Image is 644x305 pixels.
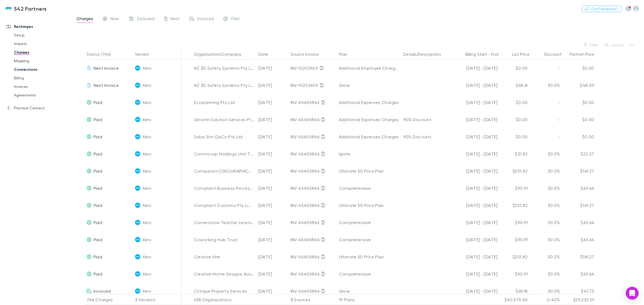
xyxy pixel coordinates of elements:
div: 30.0% [530,162,562,180]
img: Xero's Logo [135,237,140,242]
div: [DATE] - [DATE] [452,265,498,282]
div: 30.0% [530,180,562,197]
span: Xero [142,180,151,197]
div: [DATE] [256,197,288,214]
div: INV-45405846 [291,145,335,162]
div: 3 Vendors [133,294,181,305]
div: $68.61 [498,77,530,94]
div: 19 Plans [337,294,401,305]
button: Status (744) [87,49,117,59]
span: Paid [94,168,102,173]
img: Xero's Logo [135,220,140,225]
span: Next [171,16,180,23]
div: Cornerstone Teacher Learning Pty Ltd [194,214,254,231]
span: Next Invoice [94,65,119,70]
div: $31.82 [498,145,530,162]
img: Xero's Logo [135,288,140,294]
div: $90.91 [498,180,530,197]
div: [DATE] - [DATE] [452,231,498,248]
span: Paid [94,185,102,191]
div: Comprehensive [339,180,399,197]
div: [DATE] [256,214,288,231]
div: $90.91 [498,265,530,282]
button: Details/Description [403,49,447,59]
div: [DATE] [256,180,288,197]
div: INV-45405846 [291,265,335,282]
span: Xero [142,128,151,145]
img: Xero's Logo [135,83,140,88]
span: Paid [94,100,102,105]
img: Xero's Logo [135,134,140,139]
div: [DATE] - [DATE] [452,59,498,77]
div: $0.00 [498,128,530,145]
div: $22.27 [562,145,594,162]
div: Ignite [339,145,399,162]
div: 30.0% [530,282,562,300]
div: INV-45405846 [291,197,335,214]
div: Salus Sim OpCo Pty Ltd [194,128,254,145]
div: $201.82 [498,162,530,180]
img: 542 Partners's Logo [5,5,12,12]
div: $0.00 [498,94,530,111]
div: Ultimate 50 Price Plan [339,197,399,214]
div: [DATE] - [DATE] [452,128,498,145]
span: Xero [142,248,151,265]
div: 30.0% [530,77,562,94]
div: [DATE] - [DATE] [452,197,498,214]
div: Grow [339,282,399,300]
div: [DATE] [256,94,288,111]
img: Xero's Logo [135,203,140,208]
span: Excluded [137,16,155,23]
div: - [530,94,562,111]
div: Ultimate 50 Price Plan [339,162,399,180]
div: INV-45405846 [291,128,335,145]
div: Ecoplanning Pty Ltd [194,94,254,111]
img: Xero's Logo [135,271,140,277]
div: 30.0% [530,231,562,248]
span: Invoiced [197,16,214,23]
div: [DATE] - [DATE] [452,162,498,180]
div: - [530,59,562,77]
div: Critique Property Services [194,282,254,300]
div: INV-45405846 [291,111,335,128]
div: - [452,49,504,59]
div: Companion [GEOGRAPHIC_DATA] [194,162,254,180]
div: $0.00 [562,111,594,128]
div: 30.0% [530,214,562,231]
div: [DATE] [256,265,288,282]
div: $63.64 [562,265,594,282]
span: Xero [142,265,151,282]
div: $48.03 [562,77,594,94]
div: 30.0% [530,265,562,282]
div: [DATE] [256,248,288,265]
div: INV-45405846 [291,214,335,231]
div: Coworking Hub Trust [194,231,254,248]
div: 0-40% [530,294,562,305]
div: [DATE] - [DATE] [452,111,498,128]
div: Additional Expenses Charges [339,128,399,145]
span: Paid [94,151,102,156]
button: Filter [581,42,601,48]
img: Xero's Logo [135,117,140,122]
a: Agreements [9,91,76,99]
div: $63.64 [562,231,594,248]
div: Ultimate 50 Price Plan [339,248,399,265]
span: Paid [94,117,102,122]
div: Growth Solution Services Pty Ltd [194,111,254,128]
a: Connections [9,65,76,74]
a: Charges [9,48,76,57]
div: $0.00 [562,94,594,111]
span: Xero [142,59,151,77]
div: Additional Expenses Charges [339,111,399,128]
div: Additional Expenses Charges [339,94,399,111]
div: NZ 3D Safety Systems Pty Limited [194,59,254,77]
button: End [491,49,498,59]
span: Paid [231,16,239,23]
div: $40,575.50 [498,294,530,305]
span: Xero [142,94,151,111]
div: $63.64 [562,214,594,231]
div: [DATE] [256,282,288,300]
div: INV-45405846 [291,282,335,300]
div: Comprehensive [339,231,399,248]
div: $63.64 [562,180,594,197]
